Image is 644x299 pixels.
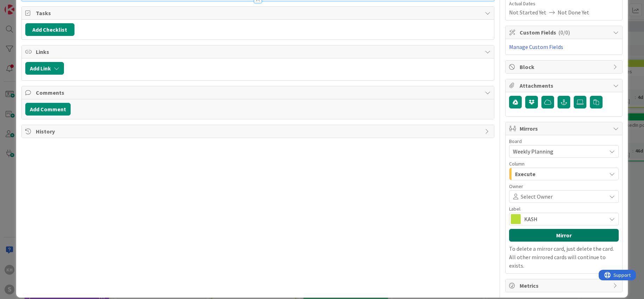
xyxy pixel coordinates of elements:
span: Links [36,48,481,56]
span: Execute [515,169,535,179]
span: Block [520,63,610,71]
button: Add Checklist [25,23,74,36]
span: Mirrors [520,124,610,133]
span: Label [509,206,520,211]
span: Tasks [36,9,481,17]
span: Support [15,1,32,10]
span: ( 0/0 ) [558,29,570,36]
button: Add Comment [25,103,71,116]
span: History [36,127,481,136]
span: Select Owner [521,192,553,201]
span: Attachments [520,81,610,90]
a: Manage Custom Fields [509,43,563,50]
span: Comments [36,88,481,97]
button: Mirror [509,229,619,242]
span: Not Started Yet [509,8,546,17]
button: Add Link [25,62,64,75]
span: Weekly Planning [513,148,553,155]
span: Custom Fields [520,28,610,37]
span: Owner [509,184,523,189]
span: Metrics [520,281,610,290]
p: To delete a mirror card, just delete the card. All other mirrored cards will continue to exists. [509,244,619,270]
span: Board [509,139,522,144]
span: Column [509,161,525,166]
span: Not Done Yet [558,8,589,17]
span: KASH [524,214,603,224]
button: Execute [509,168,619,180]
